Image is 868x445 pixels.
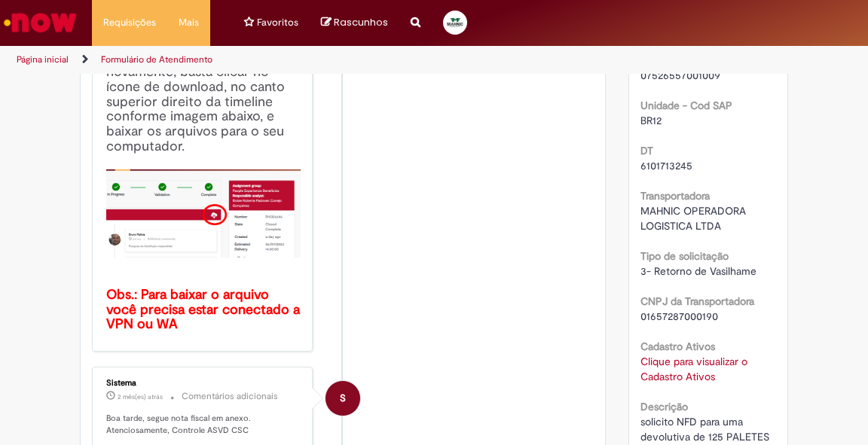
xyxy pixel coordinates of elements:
[334,15,388,29] font: Rascunhos
[106,48,289,155] font: Para ter acesso aos arquivos novamente, basta clicar no ícone de download, no canto superior dire...
[179,16,199,29] font: Mais
[640,400,688,413] font: Descrição
[640,159,692,172] font: 6101713245
[106,169,301,258] img: x_mdbda_azure_blob.picture2.png
[17,53,69,66] a: Página inicial
[640,144,653,157] font: DT
[640,355,747,383] a: Clique para visualizar o Cadastro Ativos
[101,53,212,66] a: Formulário de Atendimento
[640,309,718,323] font: 01657287000190
[106,377,136,389] font: Sistema
[257,16,298,29] font: Favoritos
[106,413,253,436] font: Boa tarde, segue nota fiscal em anexo. Atenciosamente, Controle ASVD CSC
[640,189,710,203] font: Transportadora
[11,46,495,74] ul: Trilhas de página
[640,340,715,353] font: Cadastro Ativos
[325,381,360,416] div: System
[321,15,388,29] a: No momento, sua lista de rascunhos tem 0 Itens
[640,204,749,233] font: MAHNIC OPERADORA LOGISTICA LTDA
[640,294,754,308] font: CNPJ da Transportadora
[2,8,79,38] img: Serviço agora
[182,390,278,402] font: Comentários adicionais
[640,264,756,278] font: 3- Retorno de Vasilhame
[640,249,729,263] font: Tipo de solicitação
[103,16,156,29] font: Requisições
[640,114,662,127] font: BR12
[118,392,163,401] font: 2 mês(es) atrás
[106,286,304,334] font: Obs.: Para baixar o arquivo você precisa estar conectado a VPN ou WA
[340,380,346,416] span: S
[640,99,732,112] font: Unidade - Cod SAP
[640,69,720,82] font: 07526557001009
[118,392,163,401] time: 31/07/2025 03:22:40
